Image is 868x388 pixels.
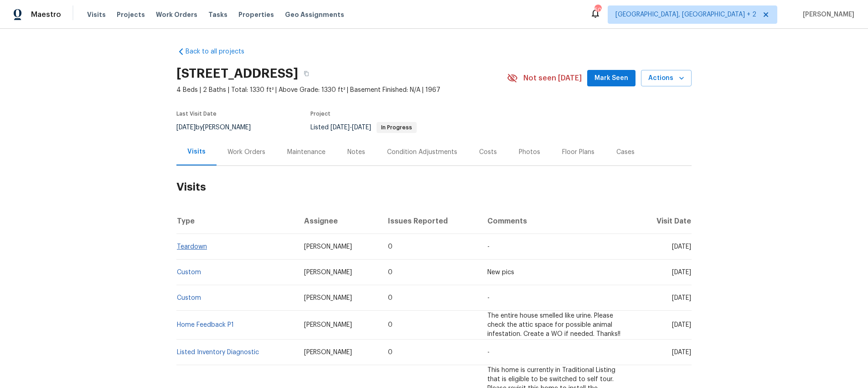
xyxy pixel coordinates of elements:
[487,269,514,276] span: New pics
[562,148,594,157] div: Floor Plans
[381,208,480,234] th: Issues Reported
[616,148,635,157] div: Cases
[297,208,381,234] th: Assignee
[594,5,601,15] div: 50
[310,111,331,117] span: Project
[672,322,691,328] span: [DATE]
[287,148,325,157] div: Maintenance
[304,295,352,301] span: [PERSON_NAME]
[672,244,691,250] span: [DATE]
[304,269,352,276] span: [PERSON_NAME]
[480,208,635,234] th: Comments
[117,10,145,19] span: Projects
[177,295,201,301] a: Custom
[331,124,350,131] span: [DATE]
[523,74,582,83] span: Not seen [DATE]
[177,349,259,356] a: Listed Inventory Diagnostic
[208,11,227,18] span: Tasks
[176,166,692,208] h2: Visits
[648,73,684,84] span: Actions
[388,322,393,328] span: 0
[176,69,298,78] h2: [STREET_ADDRESS]
[377,125,416,130] span: In Progress
[331,124,371,131] span: -
[177,269,201,276] a: Custom
[156,10,197,19] span: Work Orders
[352,124,371,131] span: [DATE]
[672,269,691,276] span: [DATE]
[177,244,207,250] a: Teardown
[176,47,264,56] a: Back to all projects
[672,295,691,301] span: [DATE]
[615,10,756,19] span: [GEOGRAPHIC_DATA], [GEOGRAPHIC_DATA] + 2
[388,269,393,276] span: 0
[176,208,297,234] th: Type
[31,10,61,19] span: Maestro
[227,148,265,157] div: Work Orders
[587,70,635,87] button: Mark Seen
[87,10,106,19] span: Visits
[388,295,393,301] span: 0
[672,349,691,356] span: [DATE]
[635,208,692,234] th: Visit Date
[304,349,352,356] span: [PERSON_NAME]
[641,70,692,87] button: Actions
[176,124,196,131] span: [DATE]
[304,244,352,250] span: [PERSON_NAME]
[594,73,628,84] span: Mark Seen
[519,148,540,157] div: Photos
[177,322,234,328] a: Home Feedback P1
[176,111,217,117] span: Last Visit Date
[187,147,206,156] div: Visits
[479,148,497,157] div: Costs
[388,349,393,356] span: 0
[347,148,365,157] div: Notes
[799,10,854,19] span: [PERSON_NAME]
[298,65,315,82] button: Copy Address
[238,10,274,19] span: Properties
[176,85,507,95] span: 4 Beds | 2 Baths | Total: 1330 ft² | Above Grade: 1330 ft² | Basement Finished: N/A | 1967
[176,122,262,133] div: by [PERSON_NAME]
[487,295,490,301] span: -
[487,244,490,250] span: -
[310,124,417,131] span: Listed
[285,10,344,19] span: Geo Assignments
[487,313,620,337] span: The entire house smelled like urine. Please check the attic space for possible animal infestation...
[487,349,490,356] span: -
[387,148,457,157] div: Condition Adjustments
[304,322,352,328] span: [PERSON_NAME]
[388,244,393,250] span: 0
